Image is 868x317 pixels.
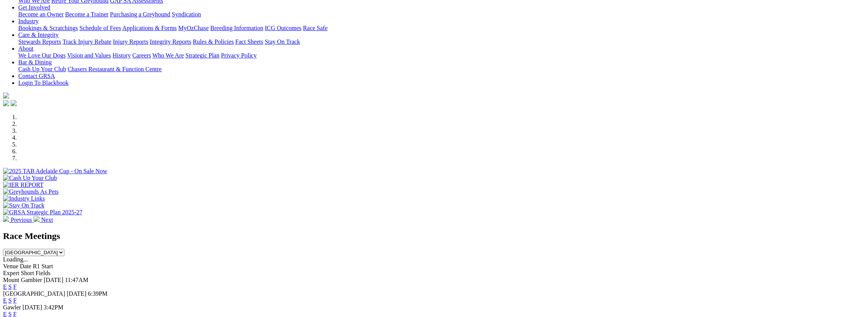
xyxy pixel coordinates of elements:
[3,182,43,188] img: IER REPORT
[3,168,107,175] img: 2025 TAB Adelaide Cup - On Sale Now
[18,4,50,11] a: Get Involved
[132,52,151,59] a: Careers
[65,11,109,18] a: Become a Trainer
[265,38,300,45] a: Stay On Track
[35,270,50,276] span: Fields
[18,38,61,45] a: Stewards Reports
[3,290,65,297] span: [GEOGRAPHIC_DATA]
[18,59,52,65] a: Bar & Dining
[22,304,42,311] span: [DATE]
[172,11,201,18] a: Syndication
[3,217,34,223] a: Previous
[3,256,28,263] span: Loading...
[18,73,55,79] a: Contact GRSA
[18,66,865,73] div: Bar & Dining
[3,209,82,216] img: GRSA Strategic Plan 2025-27
[3,277,42,283] span: Mount Gambier
[3,195,45,202] img: Industry Links
[18,18,38,24] a: Industry
[110,11,170,18] a: Purchasing a Greyhound
[18,25,78,31] a: Bookings & Scratchings
[13,284,17,290] a: F
[13,297,17,304] a: F
[193,38,234,45] a: Rules & Policies
[3,100,9,106] img: facebook.svg
[18,45,34,52] a: About
[18,52,66,59] a: We Love Our Dogs
[79,25,121,31] a: Schedule of Fees
[67,66,161,72] a: Chasers Restaurant & Function Centre
[3,202,44,209] img: Stay On Track
[18,52,865,59] div: About
[33,263,53,269] span: R1 Start
[41,217,53,223] span: Next
[265,25,301,31] a: ICG Outcomes
[112,52,131,59] a: History
[221,52,257,59] a: Privacy Policy
[18,80,69,86] a: Login To Blackbook
[44,277,64,283] span: [DATE]
[21,270,34,276] span: Short
[3,263,18,269] span: Venue
[3,270,19,276] span: Expert
[44,304,64,311] span: 3:42PM
[18,11,64,18] a: Become an Owner
[3,284,7,290] a: E
[152,52,184,59] a: Who We Are
[3,231,865,241] h2: Race Meetings
[18,38,865,45] div: Care & Integrity
[11,100,17,106] img: twitter.svg
[178,25,209,31] a: MyOzChase
[8,297,12,304] a: S
[3,188,59,195] img: Greyhounds As Pets
[8,284,12,290] a: S
[113,38,148,45] a: Injury Reports
[3,175,57,182] img: Cash Up Your Club
[210,25,263,31] a: Breeding Information
[303,25,327,31] a: Race Safe
[3,92,9,99] img: logo-grsa-white.png
[67,52,111,59] a: Vision and Values
[34,216,40,222] img: chevron-right-pager-white.svg
[235,38,263,45] a: Fact Sheets
[185,52,219,59] a: Strategic Plan
[3,297,7,304] a: E
[18,11,865,18] div: Get Involved
[3,304,21,311] span: Gawler
[34,217,53,223] a: Next
[18,32,59,38] a: Care & Integrity
[11,217,32,223] span: Previous
[67,290,86,297] span: [DATE]
[150,38,191,45] a: Integrity Reports
[18,25,865,32] div: Industry
[20,263,31,269] span: Date
[18,66,66,72] a: Cash Up Your Club
[65,277,88,283] span: 11:47AM
[122,25,177,31] a: Applications & Forms
[3,216,9,222] img: chevron-left-pager-white.svg
[62,38,111,45] a: Track Injury Rebate
[88,290,108,297] span: 6:39PM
